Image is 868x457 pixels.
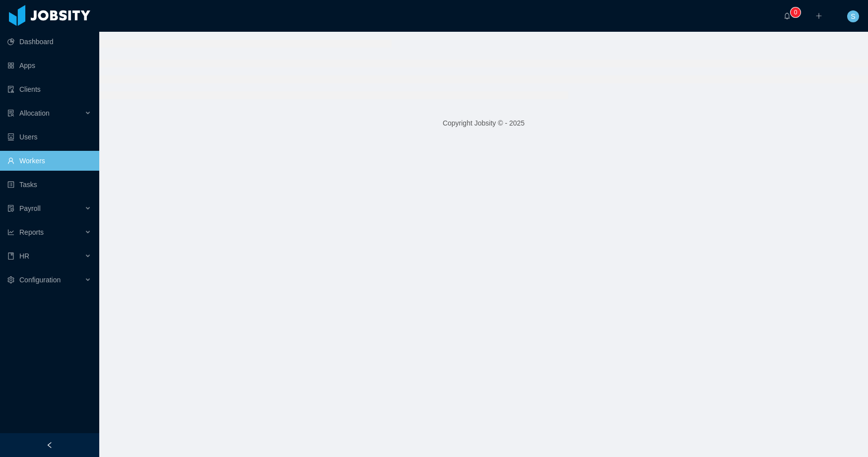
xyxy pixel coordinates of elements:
[7,79,91,99] a: icon: auditClients
[7,253,14,260] i: icon: book
[19,109,50,117] span: Allocation
[19,228,44,236] span: Reports
[7,32,91,52] a: icon: pie-chartDashboard
[19,204,41,212] span: Payroll
[7,56,91,75] a: icon: appstoreApps
[7,151,91,171] a: icon: userWorkers
[7,276,14,283] i: icon: setting
[19,252,29,260] span: HR
[784,12,791,19] i: icon: bell
[99,106,868,140] footer: Copyright Jobsity © - 2025
[7,229,14,236] i: icon: line-chart
[815,12,822,19] i: icon: plus
[7,175,91,195] a: icon: profileTasks
[7,110,14,117] i: icon: solution
[19,276,61,284] span: Configuration
[7,127,91,147] a: icon: robotUsers
[791,7,801,17] sup: 0
[7,205,14,212] i: icon: file-protect
[851,10,855,22] span: S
